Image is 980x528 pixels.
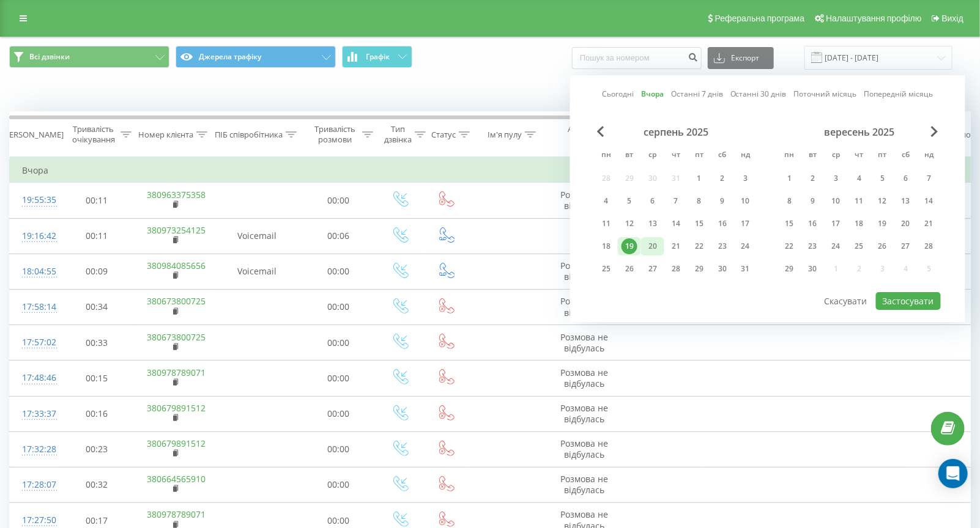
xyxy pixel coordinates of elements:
[894,192,918,210] div: сб 13 вер 2025 р.
[715,238,730,254] div: 23
[711,260,734,278] div: сб 30 серп 2025 р.
[715,193,730,209] div: 9
[147,189,206,200] a: 380963375358
[691,193,707,209] div: 8
[300,396,377,431] td: 00:00
[598,193,614,209] div: 4
[918,237,941,255] div: нд 28 вер 2025 р.
[561,189,609,211] span: Розмова не відбулась
[597,147,615,165] abbr: понеділок
[488,130,522,140] div: Ім'я пулу
[778,169,801,188] div: пн 1 вер 2025 р.
[897,147,915,165] abbr: субота
[147,473,206,485] a: 380664565910
[691,238,707,254] div: 22
[300,431,377,467] td: 00:00
[894,215,918,233] div: сб 20 вер 2025 р.
[778,192,801,210] div: пн 8 вер 2025 р.
[300,325,377,361] td: 00:00
[622,193,637,209] div: 5
[715,261,730,277] div: 30
[671,89,723,100] a: Останні 7 днів
[598,261,614,277] div: 25
[59,289,135,324] td: 00:34
[778,215,801,233] div: пн 15 вер 2025 р.
[300,361,377,396] td: 00:00
[898,238,914,254] div: 27
[711,237,734,255] div: сб 23 серп 2025 р.
[938,459,968,488] div: Open Intercom Messenger
[782,238,798,254] div: 22
[176,46,336,68] button: Джерела трафіку
[778,126,941,138] div: вересень 2025
[688,192,711,210] div: пт 8 серп 2025 р.
[826,13,921,23] span: Налаштування профілю
[738,216,754,232] div: 17
[921,170,937,186] div: 7
[668,193,684,209] div: 7
[664,215,688,233] div: чт 14 серп 2025 р.
[778,260,801,278] div: пн 29 вер 2025 р.
[59,431,135,467] td: 00:23
[215,254,300,289] td: Voicemail
[59,325,135,361] td: 00:33
[782,193,798,209] div: 8
[215,218,300,254] td: Voicemail
[300,467,377,502] td: 00:00
[801,192,825,210] div: вт 9 вер 2025 р.
[641,260,664,278] div: ср 27 серп 2025 р.
[22,331,46,354] div: 17:57:02
[817,292,874,310] button: Скасувати
[644,147,662,165] abbr: середа
[688,215,711,233] div: пт 15 серп 2025 р.
[876,292,941,310] button: Застосувати
[664,237,688,255] div: чт 21 серп 2025 р.
[918,169,941,188] div: нд 7 вер 2025 р.
[828,170,844,186] div: 3
[618,215,641,233] div: вт 12 серп 2025 р.
[667,147,685,165] abbr: четвер
[848,169,871,188] div: чт 4 вер 2025 р.
[828,216,844,232] div: 17
[734,260,757,278] div: нд 31 серп 2025 р.
[864,89,934,100] a: Попередній місяць
[561,331,609,354] span: Розмова не відбулась
[825,237,848,255] div: ср 24 вер 2025 р.
[782,170,798,186] div: 1
[715,13,805,23] span: Реферальна програма
[572,47,702,69] input: Пошук за номером
[595,192,618,210] div: пн 4 серп 2025 р.
[2,130,64,140] div: [PERSON_NAME]
[848,237,871,255] div: чт 25 вер 2025 р.
[805,261,821,277] div: 30
[918,192,941,210] div: нд 14 вер 2025 р.
[641,237,664,255] div: ср 20 серп 2025 р.
[898,216,914,232] div: 20
[794,89,857,100] a: Поточний місяць
[825,169,848,188] div: ср 3 вер 2025 р.
[805,216,821,232] div: 16
[708,47,774,69] button: Експорт
[825,215,848,233] div: ср 17 вер 2025 р.
[711,215,734,233] div: сб 16 серп 2025 р.
[711,192,734,210] div: сб 9 серп 2025 р.
[641,215,664,233] div: ср 13 серп 2025 р.
[622,216,637,232] div: 12
[22,438,46,461] div: 17:32:28
[738,193,754,209] div: 10
[801,169,825,188] div: вт 2 вер 2025 р.
[688,237,711,255] div: пт 22 серп 2025 р.
[804,147,822,165] abbr: вівторок
[668,238,684,254] div: 21
[828,193,844,209] div: 10
[852,193,867,209] div: 11
[561,473,609,496] span: Розмова не відбулась
[664,192,688,210] div: чт 7 серп 2025 р.
[688,169,711,188] div: пт 1 серп 2025 р.
[29,52,70,62] span: Всі дзвінки
[782,261,798,277] div: 29
[920,147,938,165] abbr: неділя
[561,367,609,389] span: Розмова не відбулась
[602,89,634,100] a: Сьогодні
[715,216,730,232] div: 16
